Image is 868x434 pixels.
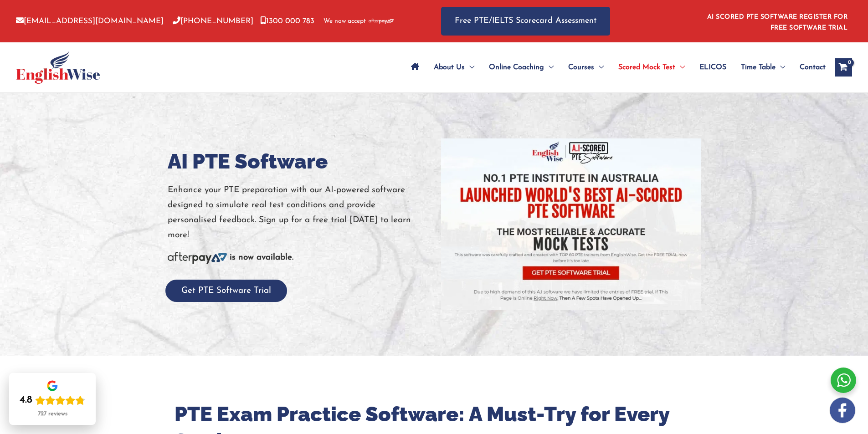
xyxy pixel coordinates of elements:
[594,51,604,83] span: Menu Toggle
[165,286,287,295] a: Get PTE Software Trial
[324,17,366,26] span: We now accept
[699,51,726,83] span: ELICOS
[434,51,465,83] span: About Us
[741,51,776,83] span: Time Table
[489,51,544,83] span: Online Coaching
[707,14,848,31] a: AI SCORED PTE SOFTWARE REGISTER FOR FREE SOFTWARE TRIAL
[561,51,611,83] a: CoursesMenu Toggle
[426,51,482,83] a: About UsMenu Toggle
[568,51,594,83] span: Courses
[16,51,100,84] img: cropped-ew-logo
[830,398,855,423] img: white-facebook.png
[369,19,394,24] img: Afterpay-Logo
[404,51,826,83] nav: Site Navigation: Main Menu
[776,51,785,83] span: Menu Toggle
[835,58,852,77] a: View Shopping Cart, empty
[230,253,293,262] b: is now available.
[800,51,826,83] span: Contact
[168,252,227,264] img: Afterpay-Logo
[702,6,852,36] aside: Header Widget 1
[38,410,67,418] div: 727 reviews
[168,183,427,243] p: Enhance your PTE preparation with our AI-powered software designed to simulate real test conditio...
[168,147,427,176] h1: AI PTE Software
[792,51,826,83] a: Contact
[20,394,85,407] div: Rating: 4.8 out of 5
[734,51,792,83] a: Time TableMenu Toggle
[441,7,610,36] a: Free PTE/IELTS Scorecard Assessment
[16,17,164,25] a: [EMAIL_ADDRESS][DOMAIN_NAME]
[675,51,685,83] span: Menu Toggle
[692,51,734,83] a: ELICOS
[465,51,474,83] span: Menu Toggle
[544,51,554,83] span: Menu Toggle
[441,138,701,310] img: pte-institute-768x508
[173,17,253,25] a: [PHONE_NUMBER]
[165,280,287,302] button: Get PTE Software Trial
[260,17,314,25] a: 1300 000 783
[611,51,692,83] a: Scored Mock TestMenu Toggle
[482,51,561,83] a: Online CoachingMenu Toggle
[618,51,675,83] span: Scored Mock Test
[20,394,32,407] div: 4.8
